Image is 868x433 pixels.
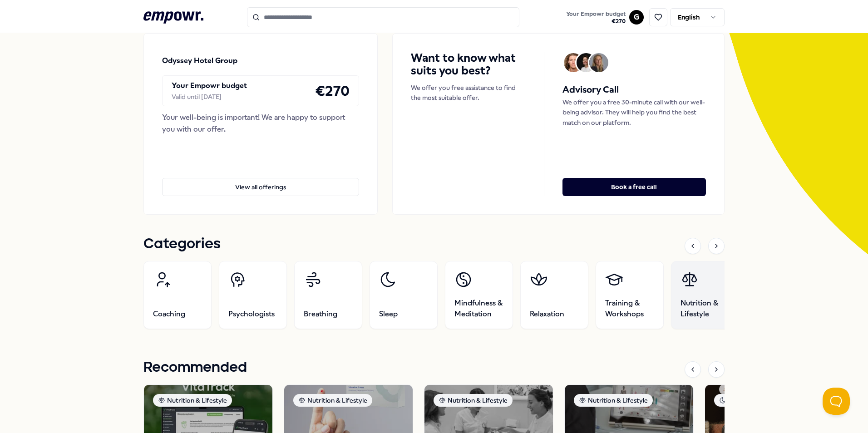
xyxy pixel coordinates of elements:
[172,80,247,92] p: Your Empowr budget
[564,9,627,27] button: Your Empowr budget€270
[577,53,596,72] img: Avatar
[434,394,513,407] div: Nutrition & Lifestyle
[681,298,730,320] span: Nutrition & Lifestyle
[162,178,359,196] button: View all offerings
[589,53,608,72] img: Avatar
[411,52,526,77] h4: Want to know what suits you best?
[562,8,629,27] a: Your Empowr budget€270
[370,261,438,329] a: Sleep
[566,18,626,25] span: € 270
[596,261,664,329] a: Training & Workshops
[293,394,372,407] div: Nutrition & Lifestyle
[143,261,212,329] a: Coaching
[143,356,247,379] h1: Recommended
[574,394,653,407] div: Nutrition & Lifestyle
[520,261,588,329] a: Relaxation
[304,309,337,320] span: Breathing
[219,261,287,329] a: Psychologists
[379,309,398,320] span: Sleep
[566,10,626,18] span: Your Empowr budget
[562,97,706,128] p: We offer you a free 30-minute call with our well-being advisor. They will help you find the best ...
[454,298,503,320] span: Mindfulness & Meditation
[823,388,850,415] iframe: Help Scout Beacon - Open
[562,178,706,196] button: Book a free call
[162,55,237,67] p: Odyssey Hotel Group
[247,7,519,27] input: Search for products, categories or subcategories
[294,261,362,329] a: Breathing
[671,261,739,329] a: Nutrition & Lifestyle
[315,79,350,102] h4: € 270
[562,83,706,97] h5: Advisory Call
[530,309,564,320] span: Relaxation
[605,298,654,320] span: Training & Workshops
[411,83,526,103] p: We offer you free assistance to find the most suitable offer.
[143,233,221,256] h1: Categories
[714,394,750,407] div: Sleep
[162,163,359,196] a: View all offerings
[153,394,232,407] div: Nutrition & Lifestyle
[172,92,247,102] div: Valid until [DATE]
[629,10,644,25] button: G
[445,261,513,329] a: Mindfulness & Meditation
[564,53,583,72] img: Avatar
[153,309,185,320] span: Coaching
[228,309,275,320] span: Psychologists
[162,112,359,135] div: Your well-being is important! We are happy to support you with our offer.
